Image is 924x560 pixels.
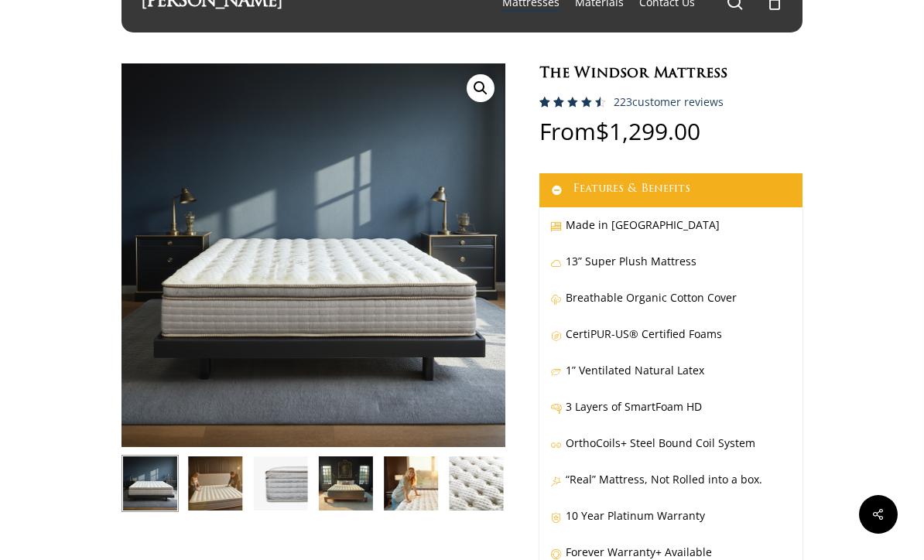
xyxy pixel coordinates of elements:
p: 13” Super Plush Mattress [550,251,792,288]
a: View full-screen image gallery [467,74,495,102]
span: $ [596,115,609,147]
img: Windsor-Side-Profile-HD-Closeup [252,455,310,512]
span: Rated out of 5 based on customer ratings [539,97,601,172]
p: 10 Year Platinum Warranty [550,506,792,542]
div: Rated 4.59 out of 5 [539,97,606,108]
p: Breathable Organic Cotton Cover [550,288,792,324]
p: From [539,120,803,173]
a: Features & Benefits [539,173,803,207]
span: 223 [614,94,632,109]
a: 223customer reviews [614,96,724,108]
p: 1” Ventilated Natural Latex [550,360,792,397]
p: Made in [GEOGRAPHIC_DATA] [550,215,792,251]
img: Windsor In Studio [121,455,179,512]
p: CertiPUR-US® Certified Foams [550,324,792,360]
span: 223 [539,97,564,122]
p: 3 Layers of SmartFoam HD [550,397,792,433]
h1: The Windsor Mattress [539,63,803,84]
img: Windsor In NH Manor [317,455,375,512]
img: Windsor-Condo-Shoot-Joane-and-eric feel the plush pillow top. [187,455,244,512]
p: OrthoCoils+ Steel Bound Coil System [550,433,792,470]
p: “Real” Mattress, Not Rolled into a box. [550,470,792,506]
bdi: 1,299.00 [596,115,700,147]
